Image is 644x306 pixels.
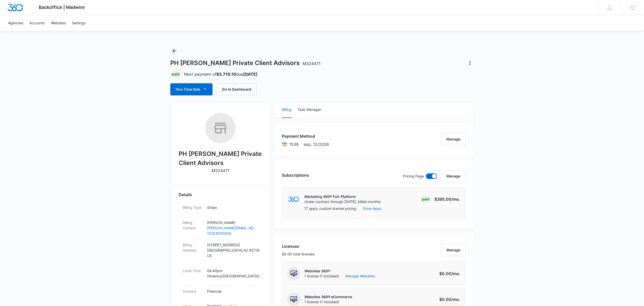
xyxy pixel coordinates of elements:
a: [PERSON_NAME][EMAIL_ADDRESS][DOMAIN_NAME] [207,225,258,231]
a: Settings [69,15,89,31]
p: 17 apps, custom license pricing [304,206,356,211]
p: Websites 360® eCommerce [304,294,352,299]
div: Billing Address[STREET_ADDRESS][GEOGRAPHIC_DATA],AZ 85718US [179,239,262,265]
p: M324471 [212,168,229,174]
a: 15204005658 [207,231,258,236]
p: $0.00 total licenses [282,251,315,257]
p: Financial [207,289,258,294]
div: IndustryFinancial [179,285,262,301]
button: Show Apps [363,206,381,211]
button: Manage [441,133,466,145]
p: Under contract through [DATE], billed monthly [304,199,381,204]
a: Websites [48,15,69,31]
div: Paid [420,196,431,202]
button: Manage [441,170,466,182]
button: One Time Sale [170,83,213,95]
h3: Licenses [282,243,315,249]
h3: Subscriptions [282,172,309,178]
p: $0.00 [437,271,460,277]
dt: Billing Address [183,242,203,253]
h1: PH [PERSON_NAME] Private Client Advisors [170,59,320,67]
span: M324471 [303,61,320,66]
img: marketing360Logo [288,197,299,202]
span: Details [179,192,192,198]
div: Local Time04:40pm (America/[GEOGRAPHIC_DATA]) [179,265,262,285]
strong: [DATE] [243,72,258,77]
button: Manage [441,244,466,256]
div: Billing Contact[PERSON_NAME][PERSON_NAME][EMAIL_ADDRESS][DOMAIN_NAME]15204005658 [179,217,262,239]
a: Accounts [26,15,48,31]
a: Agencies [5,15,26,31]
dt: Billing Type [183,205,203,210]
p: 04:40pm ( America/[GEOGRAPHIC_DATA] ) [207,268,258,279]
span: 1 license (1 included) [304,299,352,304]
p: Websites 360® [304,269,375,274]
p: [STREET_ADDRESS] [GEOGRAPHIC_DATA] , AZ 85718 US [207,242,258,258]
span: Visa ending with [289,141,299,147]
p: Stripe [207,205,258,210]
div: Billing TypeStripe [179,202,262,217]
span: /mo. [451,197,460,202]
dt: Billing Contact [183,220,203,231]
button: Actions [466,59,474,67]
dt: Local Time [183,268,203,273]
span: /mo. [451,297,460,302]
p: Marketing 360® Full-Platform [304,194,381,199]
span: exp. 12/2026 [304,141,329,147]
button: Back [170,47,178,55]
a: Manage Websites [345,274,375,279]
p: Next payment of due [184,71,258,77]
span: 1 license (1 included) [304,274,375,279]
p: [PERSON_NAME] [207,220,258,225]
button: Task Manager [298,102,321,118]
span: /mo. [451,271,460,276]
h2: PH [PERSON_NAME] Private Client Advisors [179,149,262,168]
button: Go to Dashboard [217,83,257,95]
span: Backoffice | Madwire [39,5,85,10]
p: Pricing Page [403,173,424,179]
h3: Payment Method [282,133,329,139]
p: $395.00 [434,196,460,202]
div: Paid [170,71,181,77]
p: $0.00 [437,296,460,302]
button: Billing [282,102,292,118]
strong: $3,719.10 [216,72,236,77]
dt: Industry [183,289,203,294]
